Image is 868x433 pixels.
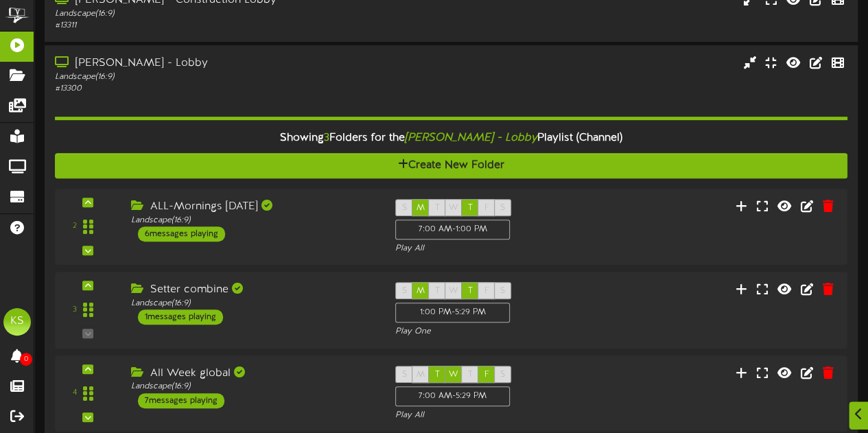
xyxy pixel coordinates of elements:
[449,370,458,379] span: W
[131,381,375,393] div: Landscape ( 16:9 )
[405,132,537,144] i: [PERSON_NAME] - Lobby
[138,393,224,408] div: 7 messages playing
[395,303,510,323] div: 1:00 PM - 5:29 PM
[131,199,375,215] div: ALL-Mornings [DATE]
[449,286,458,296] span: W
[468,203,473,213] span: T
[395,386,510,406] div: 7:00 AM - 5:29 PM
[3,308,31,336] div: KS
[395,220,510,239] div: 7:00 AM - 1:00 PM
[131,282,375,298] div: Setter combine
[395,243,573,255] div: Play All
[500,203,505,213] span: S
[402,370,407,379] span: S
[468,286,473,296] span: T
[500,286,505,296] span: S
[435,203,440,213] span: T
[484,370,489,379] span: F
[131,298,375,309] div: Landscape ( 16:9 )
[324,132,329,144] span: 3
[435,370,440,379] span: T
[435,286,440,296] span: T
[417,203,425,213] span: M
[417,286,425,296] span: M
[500,370,505,379] span: S
[55,83,373,95] div: # 13300
[484,286,489,296] span: F
[20,353,32,366] span: 0
[395,326,573,338] div: Play One
[55,8,373,20] div: Landscape ( 16:9 )
[468,370,473,379] span: T
[55,20,373,32] div: # 13311
[402,203,407,213] span: S
[55,71,373,83] div: Landscape ( 16:9 )
[395,410,573,421] div: Play All
[449,203,458,213] span: W
[138,226,225,242] div: 6 messages playing
[55,56,373,71] div: [PERSON_NAME] - Lobby
[45,124,858,153] div: Showing Folders for the Playlist (Channel)
[131,366,375,382] div: All Week global
[138,309,223,325] div: 1 messages playing
[417,370,425,379] span: M
[402,286,407,296] span: S
[55,153,847,178] button: Create New Folder
[484,203,489,213] span: F
[131,215,375,226] div: Landscape ( 16:9 )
